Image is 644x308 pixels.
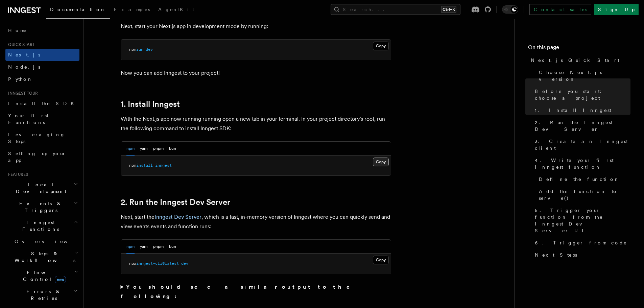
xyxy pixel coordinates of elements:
[535,239,627,246] span: 6. Trigger from code
[8,76,33,82] span: Python
[535,138,630,151] span: 3. Create an Inngest client
[539,176,620,183] span: Define the function
[532,204,630,237] a: 5. Trigger your function from the Inngest Dev Server UI
[12,266,79,285] button: Flow Controlnew
[12,288,73,302] span: Errors & Retries
[5,147,79,166] a: Setting up your app
[5,200,74,214] span: Events & Triggers
[532,154,630,173] a: 4. Write your first Inngest function
[535,107,611,114] span: 1. Install Inngest
[129,261,136,266] span: npx
[8,113,48,125] span: Your first Functions
[46,2,110,19] a: Documentation
[535,88,630,101] span: Before you start: choose a project
[535,119,630,133] span: 2. Run the Inngest Dev Server
[373,256,389,264] button: Copy
[373,42,389,50] button: Copy
[528,54,630,66] a: Next.js Quick Start
[110,2,154,18] a: Examples
[5,197,79,216] button: Events & Triggers
[5,49,79,61] a: Next.js
[531,57,619,64] span: Next.js Quick Start
[536,173,630,185] a: Define the function
[121,22,391,31] p: Next, start your Next.js app in development mode by running:
[8,52,40,57] span: Next.js
[8,101,78,106] span: Install the SDK
[140,240,148,254] button: yarn
[126,240,135,254] button: npm
[5,216,79,235] button: Inngest Functions
[8,64,40,70] span: Node.js
[12,235,79,247] a: Overview
[136,261,179,266] span: inngest-cli@latest
[55,276,66,283] span: new
[114,7,150,12] span: Examples
[532,237,630,249] a: 6. Trigger from code
[5,91,38,96] span: Inngest tour
[528,43,630,54] h4: On this page
[539,188,630,202] span: Add the function to serve()
[181,261,188,266] span: dev
[121,282,391,301] summary: You should see a similar output to the following:
[153,240,164,254] button: pnpm
[5,172,28,177] span: Features
[12,247,79,266] button: Steps & Workflows
[594,4,639,15] a: Sign Up
[536,185,630,204] a: Add the function to serve()
[121,197,230,207] a: 2. Run the Inngest Dev Server
[121,114,391,133] p: With the Next.js app now running running open a new tab in your terminal. In your project directo...
[126,142,135,156] button: npm
[154,2,198,18] a: AgentKit
[12,269,74,283] span: Flow Control
[8,27,27,34] span: Home
[121,284,360,300] strong: You should see a similar output to the following:
[154,214,201,220] a: Inngest Dev Server
[121,68,391,78] p: Now you can add Inngest to your project!
[5,219,73,233] span: Inngest Functions
[5,73,79,85] a: Python
[441,6,456,13] kbd: Ctrl+K
[502,5,518,14] button: Toggle dark mode
[5,97,79,110] a: Install the SDK
[5,179,79,197] button: Local Development
[15,239,84,244] span: Overview
[12,250,75,264] span: Steps & Workflows
[169,240,176,254] button: bun
[5,24,79,37] a: Home
[158,7,194,12] span: AgentKit
[140,142,148,156] button: yarn
[5,110,79,128] a: Your first Functions
[146,47,153,52] span: dev
[535,252,577,258] span: Next Steps
[539,69,630,82] span: Choose Next.js version
[8,151,66,163] span: Setting up your app
[169,142,176,156] button: bun
[129,163,136,168] span: npm
[12,285,79,304] button: Errors & Retries
[373,158,389,166] button: Copy
[535,157,630,170] span: 4. Write your first Inngest function
[50,7,106,12] span: Documentation
[8,132,65,144] span: Leveraging Steps
[535,207,630,234] span: 5. Trigger your function from the Inngest Dev Server UI
[153,142,164,156] button: pnpm
[155,163,172,168] span: inngest
[121,212,391,231] p: Next, start the , which is a fast, in-memory version of Inngest where you can quickly send and vi...
[532,85,630,104] a: Before you start: choose a project
[5,42,35,47] span: Quick start
[532,104,630,116] a: 1. Install Inngest
[136,47,143,52] span: run
[136,163,153,168] span: install
[536,66,630,85] a: Choose Next.js version
[529,4,591,15] a: Contact sales
[532,249,630,261] a: Next Steps
[331,4,460,15] button: Search...Ctrl+K
[129,47,136,52] span: npm
[5,128,79,147] a: Leveraging Steps
[121,99,180,109] a: 1. Install Inngest
[5,181,74,195] span: Local Development
[532,135,630,154] a: 3. Create an Inngest client
[532,116,630,135] a: 2. Run the Inngest Dev Server
[5,61,79,73] a: Node.js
